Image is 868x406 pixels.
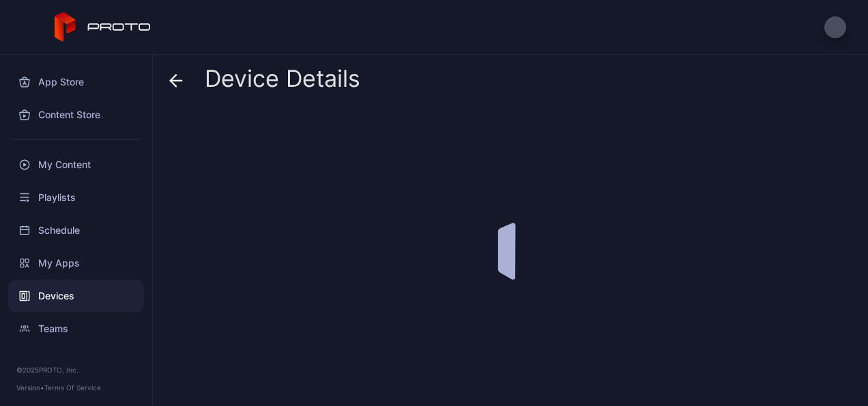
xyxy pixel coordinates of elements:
[8,312,144,345] a: Teams
[8,98,144,131] a: Content Store
[8,214,144,247] a: Schedule
[8,66,144,98] a: App Store
[8,247,144,280] a: My Apps
[205,66,360,92] span: Device Details
[8,148,144,181] a: My Content
[44,383,101,392] a: Terms Of Service
[16,383,44,392] span: Version •
[8,280,144,312] a: Devices
[16,364,136,375] div: © 2025 PROTO, Inc.
[8,181,144,214] a: Playlists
